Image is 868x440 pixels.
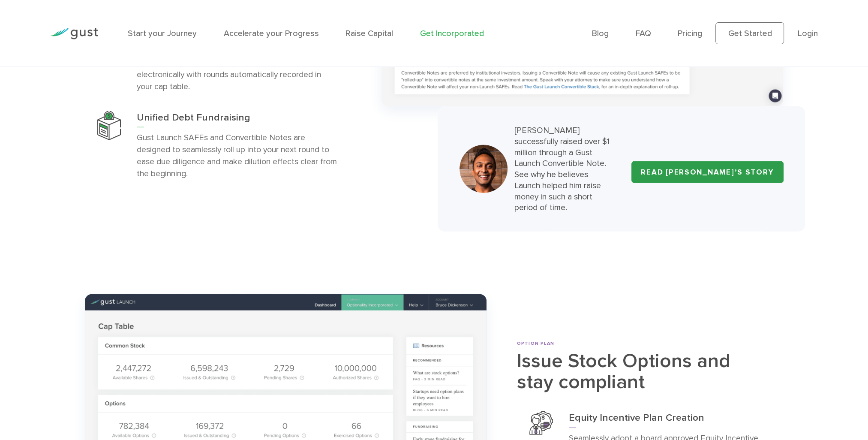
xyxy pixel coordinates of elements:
[517,340,783,347] div: OPTION PLAN
[678,28,702,38] a: Pricing
[636,28,651,38] a: FAQ
[715,22,784,45] a: Get Started
[798,28,818,38] a: Login
[592,28,609,38] a: Blog
[345,28,393,38] a: Raise Capital
[128,28,197,38] a: Start your Journey
[569,411,771,428] h3: Equity Incentive Plan Creation
[631,161,784,184] a: READ [PERSON_NAME]’S STORY
[137,57,339,93] p: Easily set terms and issue Convertible Notes electronically with rounds automatically recorded in...
[97,111,121,141] img: Debt Fundraising
[137,132,339,180] p: Gust Launch SAFEs and Convertible Notes are designed to seamlessly roll up into your next round t...
[224,28,319,38] a: Accelerate your Progress
[420,28,484,38] a: Get Incorporated
[460,145,508,193] img: Story 1
[529,411,553,435] img: Equity
[517,351,783,393] h2: Issue Stock Options and stay compliant
[50,28,98,39] img: Gust Logo
[137,111,339,128] h3: Unified Debt Fundraising
[514,125,615,213] p: [PERSON_NAME] successfully raised over $1 million through a Gust Launch Convertible Note. See why...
